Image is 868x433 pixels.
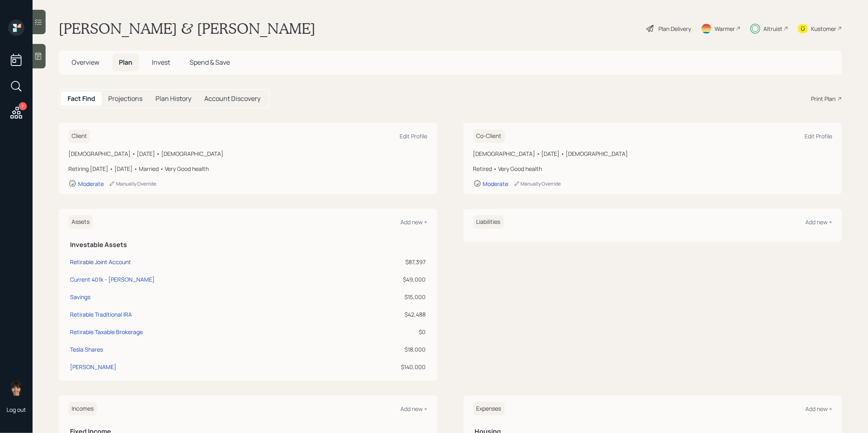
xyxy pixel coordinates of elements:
div: $140,000 [342,363,426,371]
h6: Liabilities [473,215,504,229]
span: Invest [152,58,170,67]
div: Kustomer [811,24,836,33]
div: Current 401k - [PERSON_NAME] [70,275,155,284]
span: Spend & Save [190,58,230,67]
div: Retirable Taxable Brokerage [70,328,143,336]
div: Moderate [483,180,509,188]
div: Log out [7,406,26,413]
div: Retirable Joint Account [70,258,131,266]
div: [DEMOGRAPHIC_DATA] • [DATE] • [DEMOGRAPHIC_DATA] [473,149,833,158]
div: $15,000 [342,293,426,301]
div: 7 [19,102,27,110]
div: Retirable Traditional IRA [70,310,132,319]
div: $49,000 [342,275,426,284]
div: Savings [70,293,90,301]
h5: Projections [108,95,142,103]
span: Overview [72,58,99,67]
div: $0 [342,328,426,336]
div: [PERSON_NAME] [70,363,116,371]
div: $42,488 [342,310,426,319]
div: $87,397 [342,258,426,266]
img: treva-nostdahl-headshot.png [8,380,24,396]
div: Tesla Shares [70,345,103,354]
div: Warmer [715,24,735,33]
span: Plan [119,58,132,67]
div: Add new + [401,405,428,413]
div: Retired • Very Good health [473,164,833,173]
h6: Expenses [473,402,505,416]
div: Manually Override [109,180,156,187]
div: Retiring [DATE] • [DATE] • Married • Very Good health [68,164,428,173]
h5: Fact Find [68,95,95,103]
div: Plan Delivery [658,24,691,33]
div: $18,000 [342,345,426,354]
div: Edit Profile [400,132,428,140]
h6: Client [68,129,90,143]
h6: Assets [68,215,93,229]
div: Add new + [401,218,428,226]
div: Add new + [805,218,832,226]
h5: Account Discovery [204,95,260,103]
h5: Plan History [155,95,191,103]
div: Manually Override [514,180,561,187]
div: Moderate [78,180,104,188]
div: Print Plan [811,94,835,103]
div: Altruist [763,24,783,33]
div: Edit Profile [805,132,832,140]
div: [DEMOGRAPHIC_DATA] • [DATE] • [DEMOGRAPHIC_DATA] [68,149,428,158]
h1: [PERSON_NAME] & [PERSON_NAME] [59,20,315,37]
h6: Incomes [68,402,97,416]
h5: Investable Assets [70,241,426,249]
h6: Co-Client [473,129,505,143]
div: Add new + [805,405,832,413]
